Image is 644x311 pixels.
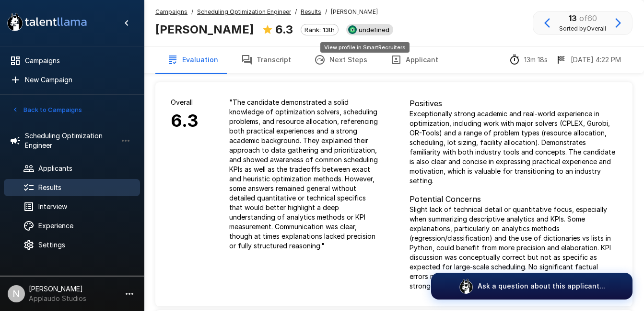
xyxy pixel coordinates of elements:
span: Sorted by Overall [559,24,606,33]
span: / [191,7,193,17]
span: undefined [355,26,393,33]
span: / [325,7,327,17]
div: View profile in SmartRecruiters [320,42,410,53]
p: Slight lack of technical detail or quantitative focus, especially when summarizing descriptive an... [410,205,618,291]
span: Rank: 13th [301,26,338,33]
b: 13 [569,13,577,23]
u: Results [301,8,321,15]
p: Ask a question about this applicant... [478,281,605,291]
img: smartrecruiters_logo.jpeg [348,25,357,34]
span: of 60 [579,13,597,23]
button: Ask a question about this applicant... [431,273,632,300]
button: Applicant [379,46,450,73]
p: Positives [410,98,618,109]
button: Next Steps [303,46,379,73]
button: Evaluation [155,46,230,73]
u: Campaigns [155,8,187,15]
u: Scheduling Optimization Engineer [197,8,291,15]
button: Transcript [230,46,303,73]
p: Overall [171,98,199,107]
b: 6.3 [275,22,293,36]
span: [PERSON_NAME] [331,7,378,17]
p: [DATE] 4:22 PM [571,55,621,65]
div: The time between starting and completing the interview [509,54,548,66]
h6: 6.3 [171,107,199,135]
div: View profile in SmartRecruiters [346,24,393,35]
p: " The candidate demonstrated a solid knowledge of optimization solvers, scheduling problems, and ... [229,98,379,251]
p: 13m 18s [524,55,548,65]
p: Potential Concerns [410,193,618,205]
b: [PERSON_NAME] [155,22,254,36]
img: logo_glasses@2x.png [458,278,474,294]
p: Exceptionally strong academic and real-world experience in optimization, including work with majo... [410,109,618,186]
div: The date and time when the interview was completed [555,54,621,66]
span: / [295,7,297,17]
